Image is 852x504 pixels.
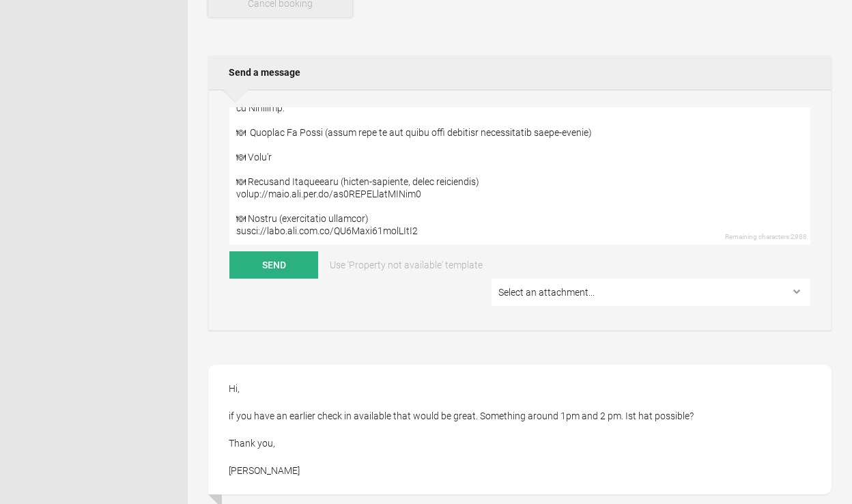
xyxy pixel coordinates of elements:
button: Send [229,251,318,279]
a: Use 'Property not available' template [320,251,492,279]
div: Hi, if you have an earlier check in available that would be great. Something around 1pm and 2 pm.... [208,365,832,494]
h2: Send a message [208,55,832,89]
